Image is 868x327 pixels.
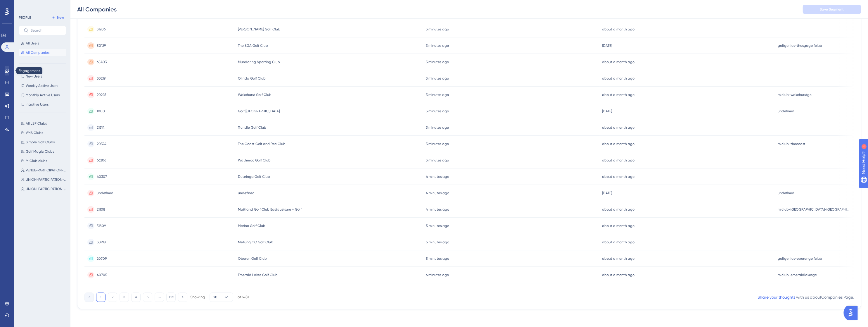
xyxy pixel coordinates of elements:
span: 66206 [97,158,106,163]
time: 5 minutes ago [426,240,449,244]
span: VENUE-PARTICIPATION-DASHBOARD [26,168,67,173]
button: Simple Golf Clubs [19,139,70,146]
span: Monthly Active Users [26,93,60,97]
a: Share your thoughts [758,295,795,300]
button: Inactive Users [19,101,66,108]
time: 5 minutes ago [426,257,449,261]
time: about a month ago [602,158,634,162]
span: 65403 [97,60,107,64]
button: 20 [210,292,233,302]
button: Monthly Active Users [19,92,66,99]
span: Watheroo Golf Club [238,158,271,163]
span: 31809 [97,223,106,228]
button: 2 [108,292,117,302]
span: VMS Clubs [26,130,43,135]
span: Mundaring Sporting Club [238,60,280,64]
span: Simple Golf Clubs [26,140,55,144]
span: [PERSON_NAME] Golf Club [238,27,280,32]
button: Golf Magic Clubs [19,148,70,155]
button: ⋯ [155,292,164,302]
span: Weekly Active Users [26,83,58,88]
input: Search [31,28,61,32]
time: about a month ago [602,76,634,80]
time: [DATE] [602,44,612,48]
span: The SGA Golf Club [238,43,268,48]
span: Need Help? [14,1,37,8]
span: 21314 [97,125,105,130]
button: UNION-PARTICIPATION-DASHBOARD [19,185,70,192]
div: Showing [190,295,205,300]
span: Oberon Golf Club [238,256,267,261]
span: New [57,15,64,20]
span: All LSP Clubs [26,121,47,126]
button: New Users [19,73,66,80]
time: about a month ago [602,224,634,228]
span: Merino Golf Club [238,223,265,228]
time: 3 minutes ago [426,44,449,48]
button: All Users [19,40,66,47]
span: undefined [238,191,255,195]
span: Golf Magic Clubs [26,149,54,154]
span: miclub-thecoast [778,142,805,146]
time: about a month ago [602,207,634,211]
time: about a month ago [602,60,634,64]
span: Trundle Golf Club [238,125,266,130]
time: about a month ago [602,125,634,130]
div: All Companies [77,5,117,13]
button: 1 [96,292,106,302]
span: Wakehurst Golf Club [238,92,272,97]
time: 4 minutes ago [426,191,449,195]
span: 30918 [97,240,106,245]
button: Weekly Active Users [19,82,66,89]
span: All Users [26,41,39,46]
time: 3 minutes ago [426,93,449,97]
span: golfgenius-thesgagolfclub [778,43,822,48]
time: about a month ago [602,273,634,277]
span: Inactive Users [26,102,49,107]
button: 125 [166,292,176,302]
time: 3 minutes ago [426,109,449,113]
span: UNION-PARTICIPATION-DASHBOARD [26,187,67,191]
span: Emerald Lakes Golf Club [238,273,278,277]
button: 3 [120,292,129,302]
time: 3 minutes ago [426,60,449,64]
div: of 2481 [238,295,249,300]
time: 4 minutes ago [426,207,449,211]
button: 4 [131,292,141,302]
time: 3 minutes ago [426,125,449,130]
span: 20709 [97,256,107,261]
span: miclub-wakehurstgc [778,92,812,97]
span: 20225 [97,92,106,97]
time: about a month ago [602,142,634,146]
span: New Users [26,74,42,79]
time: about a month ago [602,27,634,31]
iframe: UserGuiding AI Assistant Launcher [843,304,861,321]
time: 6 minutes ago [426,273,449,277]
span: Duaringa Golf Club [238,174,270,179]
span: undefined [778,191,794,195]
time: about a month ago [602,175,634,179]
time: 3 minutes ago [426,76,449,80]
button: VMS Clubs [19,129,70,136]
div: with us about Companies Page . [758,294,854,301]
time: 5 minutes ago [426,224,449,228]
span: undefined [778,109,794,113]
span: UNION-PARTICIPATION-REPORTS AREA [26,177,67,182]
span: miclub-[GEOGRAPHIC_DATA]-[GEOGRAPHIC_DATA] [778,207,851,212]
time: about a month ago [602,240,634,244]
button: All Companies [19,49,66,56]
span: miclub-emeraldlakesgc [778,273,817,277]
button: All LSP Clubs [19,120,70,127]
time: 4 minutes ago [426,175,449,179]
button: New [50,14,66,21]
span: 1000 [97,109,105,113]
span: All Companies [26,50,49,55]
span: The Coast Golf and Rec Club [238,142,286,146]
span: MiClub clubs [26,159,47,163]
span: Olinda Golf Club [238,76,266,81]
button: UNION-PARTICIPATION-REPORTS AREA [19,176,70,183]
div: 3 [41,3,42,8]
time: about a month ago [602,257,634,261]
span: undefined [97,191,113,195]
